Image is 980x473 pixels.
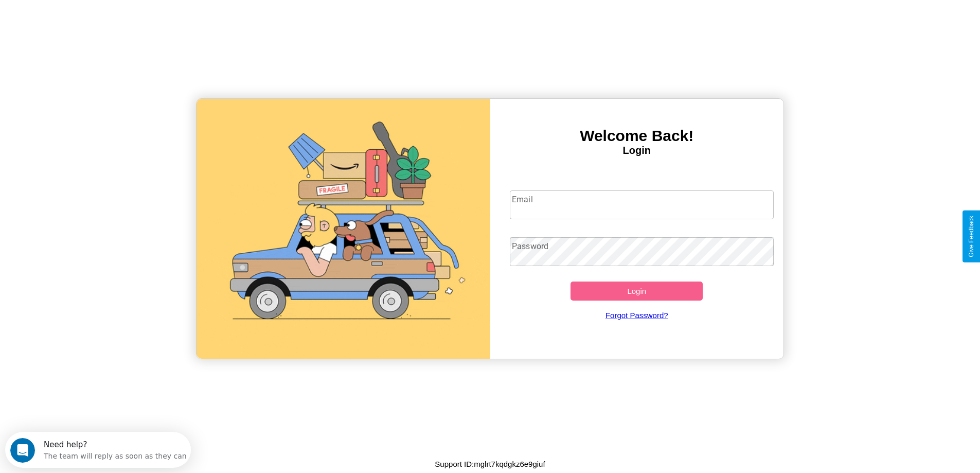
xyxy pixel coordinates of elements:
button: Login [571,282,703,301]
iframe: Intercom live chat [10,438,35,463]
div: The team will reply as soon as they can [39,17,182,28]
iframe: Intercom live chat discovery launcher [5,432,191,468]
img: gif [197,99,490,359]
h3: Welcome Back! [490,127,784,145]
div: Open Intercom Messenger [4,4,191,32]
p: Support ID: mglrt7kqdgkz6e9giuf [435,457,545,471]
h4: Login [490,145,784,156]
div: Need help? [39,9,182,17]
div: Give Feedback [968,216,975,257]
a: Forgot Password? [505,301,769,330]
